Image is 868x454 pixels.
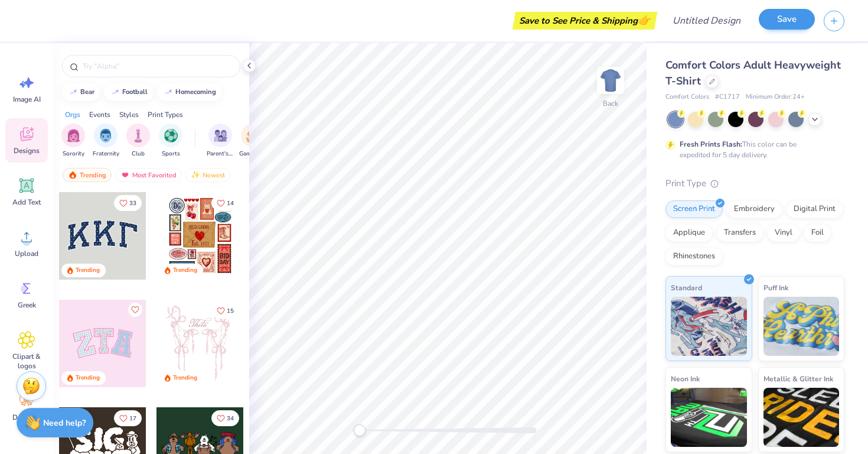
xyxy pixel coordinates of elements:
[763,297,840,356] img: Puff Ink
[120,171,130,179] img: most_fav.gif
[115,168,182,182] div: Most Favorited
[214,129,227,142] img: Parent's Weekend Image
[164,129,178,142] img: Sports Image
[173,266,197,275] div: Trending
[665,248,723,265] div: Rhinestones
[726,200,782,218] div: Embroidery
[239,124,266,158] button: filter button
[80,89,94,95] div: bear
[599,69,622,92] img: Back
[104,83,153,101] button: football
[67,129,80,142] img: Sorority Image
[164,89,173,96] img: trend_line.gif
[680,139,825,160] div: This color can be expedited for 5 day delivery.
[68,171,77,179] img: trending.gif
[207,124,234,158] div: filter for Parent's Weekend
[129,200,136,206] span: 33
[680,140,742,149] strong: Fresh Prints Flash:
[18,300,36,310] span: Greek
[93,150,119,158] span: Fraternity
[162,150,180,158] span: Sports
[515,12,654,30] div: Save to See Price & Shipping
[61,124,85,158] button: filter button
[786,200,843,218] div: Digital Print
[126,124,150,158] div: filter for Club
[63,168,112,182] div: Trending
[227,308,234,314] span: 15
[763,372,833,385] span: Metallic & Glitter Ink
[804,224,831,242] div: Foil
[671,281,702,294] span: Standard
[13,95,41,104] span: Image AI
[114,410,142,426] button: Like
[746,92,805,102] span: Minimum Order: 24 +
[763,388,840,447] img: Metallic & Glitter Ink
[159,124,182,158] button: filter button
[763,281,788,294] span: Puff Ink
[89,109,110,120] div: Events
[110,89,120,96] img: trend_line.gif
[114,195,142,211] button: Like
[12,197,41,207] span: Add Text
[43,417,86,429] strong: Need help?
[65,109,80,120] div: Orgs
[126,124,150,158] button: filter button
[239,150,266,158] span: Game Day
[63,150,84,158] span: Sorority
[211,303,239,319] button: Like
[122,89,148,95] div: football
[76,266,100,275] div: Trending
[132,129,145,142] img: Club Image
[76,374,100,382] div: Trending
[665,58,841,88] span: Comfort Colors Adult Heavyweight T-Shirt
[227,416,234,421] span: 34
[211,195,239,211] button: Like
[93,124,119,158] button: filter button
[61,124,85,158] div: filter for Sorority
[239,124,266,158] div: filter for Game Day
[129,416,136,421] span: 17
[227,200,234,206] span: 14
[665,200,723,218] div: Screen Print
[119,109,139,120] div: Styles
[62,83,100,101] button: bear
[14,146,40,155] span: Designs
[759,9,815,30] button: Save
[132,150,145,158] span: Club
[211,410,239,426] button: Like
[175,89,216,95] div: homecoming
[207,150,234,158] span: Parent's Weekend
[665,224,713,242] div: Applique
[15,249,38,258] span: Upload
[185,168,230,182] div: Newest
[671,372,700,385] span: Neon Ink
[99,129,112,142] img: Fraternity Image
[638,13,651,27] span: 👉
[157,83,221,101] button: homecoming
[207,124,234,158] button: filter button
[191,171,200,179] img: newest.gif
[716,224,763,242] div: Transfers
[665,177,844,190] div: Print Type
[715,92,740,102] span: # C1717
[128,303,142,317] button: Like
[81,60,233,72] input: Try "Alpha"
[354,424,366,436] div: Accessibility label
[663,9,750,33] input: Untitled Design
[148,109,183,120] div: Print Types
[671,297,747,356] img: Standard
[7,352,46,371] span: Clipart & logos
[68,89,78,96] img: trend_line.gif
[665,92,709,102] span: Comfort Colors
[671,388,747,447] img: Neon Ink
[767,224,800,242] div: Vinyl
[159,124,182,158] div: filter for Sports
[603,98,618,109] div: Back
[173,374,197,382] div: Trending
[93,124,119,158] div: filter for Fraternity
[246,129,260,142] img: Game Day Image
[12,413,41,422] span: Decorate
